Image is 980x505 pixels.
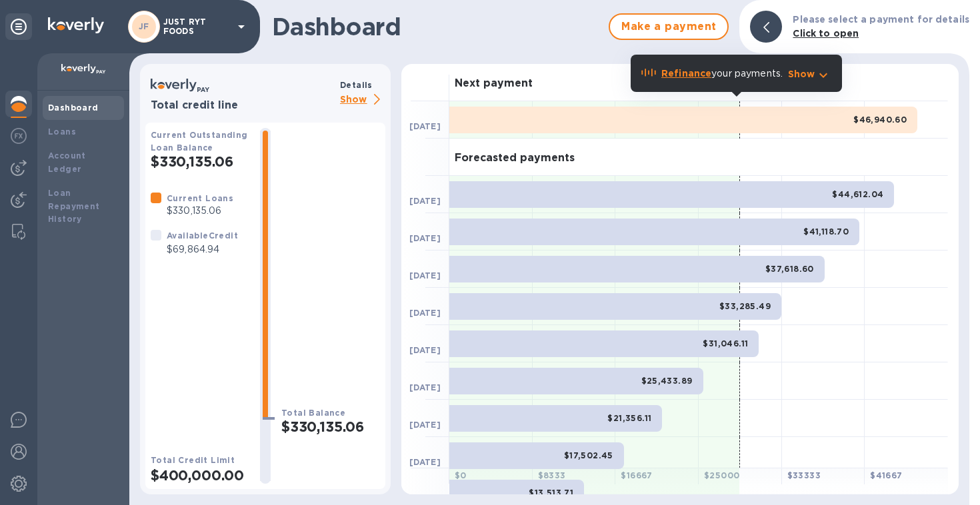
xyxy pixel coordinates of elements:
[409,420,441,430] b: [DATE]
[607,413,651,423] b: $21,356.11
[163,17,230,36] p: JUST RYT FOODS
[272,13,602,41] h1: Dashboard
[870,470,902,480] b: $ 41667
[409,457,441,467] b: [DATE]
[11,128,27,144] img: Foreign exchange
[787,470,821,480] b: $ 33333
[455,152,575,165] h3: Forecasted payments
[661,68,711,79] b: Refinance
[455,77,533,90] h3: Next payment
[409,270,441,280] b: [DATE]
[167,193,233,203] b: Current Loans
[529,488,573,498] b: $13,513.71
[409,382,441,392] b: [DATE]
[793,14,969,25] b: Please select a payment for details
[5,13,32,40] div: Unpin categories
[151,130,248,153] b: Current Outstanding Loan Balance
[409,308,441,318] b: [DATE]
[621,19,717,35] span: Make a payment
[788,67,831,81] button: Show
[765,264,814,274] b: $37,618.60
[167,204,233,218] p: $330,135.06
[48,188,100,225] b: Loan Repayment History
[409,233,441,243] b: [DATE]
[409,345,441,355] b: [DATE]
[564,450,613,460] b: $17,502.45
[167,231,238,241] b: Available Credit
[48,127,76,137] b: Loans
[609,13,729,40] button: Make a payment
[48,17,104,33] img: Logo
[281,408,345,418] b: Total Balance
[151,153,249,170] h2: $330,135.06
[641,376,693,386] b: $25,433.89
[151,467,249,484] h2: $400,000.00
[409,121,441,131] b: [DATE]
[832,189,883,199] b: $44,612.04
[139,21,149,31] b: JF
[151,455,235,465] b: Total Credit Limit
[788,67,815,81] p: Show
[853,115,907,125] b: $46,940.60
[409,196,441,206] b: [DATE]
[167,243,238,256] p: $69,864.94
[661,67,783,81] p: your payments.
[703,338,748,348] b: $31,046.11
[340,92,385,109] p: Show
[793,28,859,39] b: Click to open
[151,99,335,112] h3: Total credit line
[340,80,373,90] b: Details
[48,103,99,113] b: Dashboard
[719,301,771,311] b: $33,285.49
[48,151,86,174] b: Account Ledger
[803,227,849,237] b: $41,118.70
[281,418,380,435] h2: $330,135.06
